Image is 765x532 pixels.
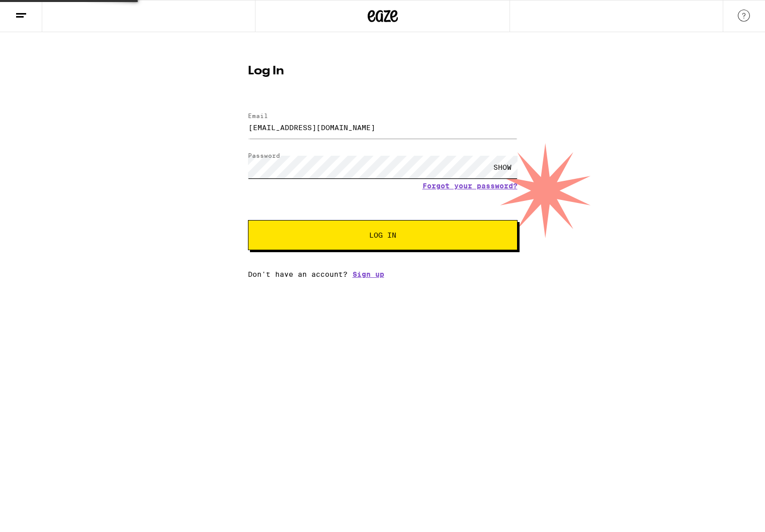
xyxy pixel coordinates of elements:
button: Log In [248,220,518,250]
a: Forgot your password? [422,182,518,190]
div: SHOW [487,156,518,178]
input: Email [248,116,518,139]
span: Hi. Need any help? [6,7,72,15]
a: Sign up [353,270,384,278]
label: Email [248,113,268,119]
div: Don't have an account? [248,270,518,278]
span: Log In [369,232,396,239]
h1: Log In [248,65,518,77]
label: Password [248,152,280,159]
